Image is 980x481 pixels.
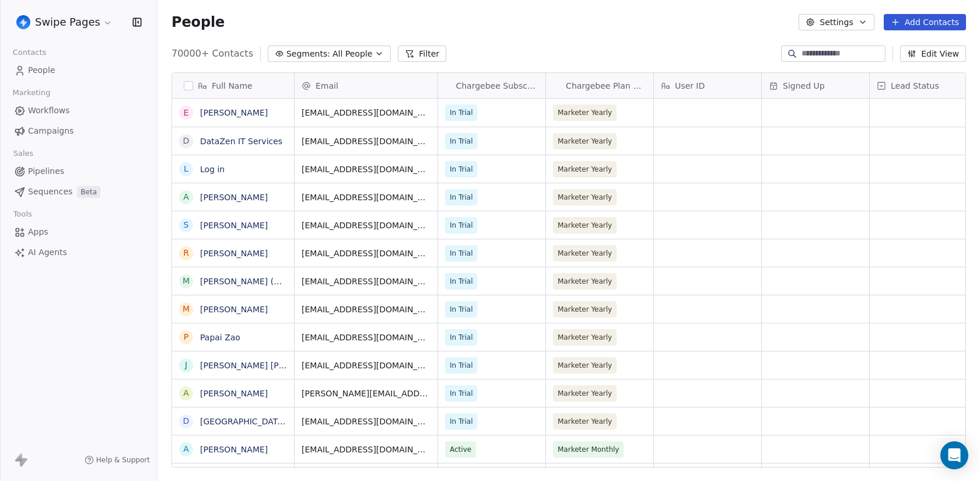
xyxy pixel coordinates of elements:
[450,248,473,259] span: In Trial
[28,246,67,259] span: AI Agents
[450,444,471,455] span: Active
[450,191,473,203] span: In Trial
[28,165,64,177] span: Pipelines
[9,61,148,80] a: People
[302,360,430,371] span: [EMAIL_ADDRESS][DOMAIN_NAME]
[302,191,430,203] span: [EMAIL_ADDRESS][DOMAIN_NAME]
[295,73,437,98] div: Email
[9,243,148,262] a: AI Agents
[171,13,225,31] span: People
[558,444,619,455] span: Marketer Monthly
[302,107,430,118] span: [EMAIL_ADDRESS][DOMAIN_NAME]
[546,73,653,98] div: ChargebeeChargebee Plan Name
[183,387,189,399] div: A
[558,248,612,259] span: Marketer Yearly
[200,277,312,286] a: [PERSON_NAME] (designer)
[200,305,268,314] a: [PERSON_NAME]
[675,80,705,92] span: User ID
[450,219,473,231] span: In Trial
[891,80,939,92] span: Lead Status
[302,248,430,259] span: [EMAIL_ADDRESS][DOMAIN_NAME]
[28,104,70,117] span: Workflows
[566,80,646,92] span: Chargebee Plan Name
[884,14,966,30] button: Add Contacts
[212,80,253,92] span: Full Name
[172,99,295,468] div: grid
[200,108,268,117] a: [PERSON_NAME]
[450,135,473,147] span: In Trial
[200,221,268,230] a: [PERSON_NAME]
[28,226,48,238] span: Apps
[9,182,148,201] a: SequencesBeta
[184,219,189,231] div: S
[558,332,612,343] span: Marketer Yearly
[558,360,612,371] span: Marketer Yearly
[183,303,190,315] div: M
[14,12,115,32] button: Swipe Pages
[200,165,225,174] a: Log in
[558,163,612,175] span: Marketer Yearly
[16,15,30,29] img: user_01J93QE9VH11XXZQZDP4TWZEES.jpg
[9,101,148,120] a: Workflows
[200,389,268,398] a: [PERSON_NAME]
[302,276,430,287] span: [EMAIL_ADDRESS][DOMAIN_NAME]
[77,186,100,198] span: Beta
[783,80,825,92] span: Signed Up
[558,304,612,315] span: Marketer Yearly
[96,455,150,465] span: Help & Support
[940,441,968,469] div: Open Intercom Messenger
[200,445,268,454] a: [PERSON_NAME]
[183,443,189,455] div: A
[9,121,148,141] a: Campaigns
[28,125,73,137] span: Campaigns
[450,107,473,118] span: In Trial
[450,332,473,343] span: In Trial
[398,46,446,62] button: Filter
[200,193,268,202] a: [PERSON_NAME]
[302,388,430,399] span: [PERSON_NAME][EMAIL_ADDRESS][DOMAIN_NAME]
[316,80,338,92] span: Email
[558,276,612,287] span: Marketer Yearly
[302,416,430,427] span: [EMAIL_ADDRESS][DOMAIN_NAME]
[456,80,538,92] span: Chargebee Subscription Status
[450,276,473,287] span: In Trial
[8,44,51,61] span: Contacts
[184,107,189,119] div: E
[184,163,188,175] div: L
[302,304,430,315] span: [EMAIL_ADDRESS][DOMAIN_NAME]
[183,247,189,259] div: R
[9,222,148,242] a: Apps
[558,191,612,203] span: Marketer Yearly
[200,417,341,426] a: [GEOGRAPHIC_DATA] Derma Clinic
[184,331,188,343] div: P
[183,135,190,147] div: D
[8,84,55,102] span: Marketing
[799,14,874,30] button: Settings
[28,186,72,198] span: Sequences
[286,48,330,60] span: Segments:
[8,145,38,162] span: Sales
[183,275,190,287] div: m
[450,360,473,371] span: In Trial
[654,73,761,98] div: User ID
[450,163,473,175] span: In Trial
[302,135,430,147] span: [EMAIL_ADDRESS][DOMAIN_NAME]
[450,304,473,315] span: In Trial
[450,416,473,427] span: In Trial
[8,205,37,223] span: Tools
[172,73,294,98] div: Full Name
[438,73,545,98] div: ChargebeeChargebee Subscription Status
[171,47,253,61] span: 70000+ Contacts
[302,219,430,231] span: [EMAIL_ADDRESS][DOMAIN_NAME]
[85,455,150,465] a: Help & Support
[870,73,977,98] div: Lead Status
[332,48,372,60] span: All People
[558,388,612,399] span: Marketer Yearly
[900,46,966,62] button: Edit View
[200,249,268,258] a: [PERSON_NAME]
[9,162,148,181] a: Pipelines
[200,333,240,342] a: Papai Zao
[183,191,189,203] div: a
[28,64,55,76] span: People
[558,135,612,147] span: Marketer Yearly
